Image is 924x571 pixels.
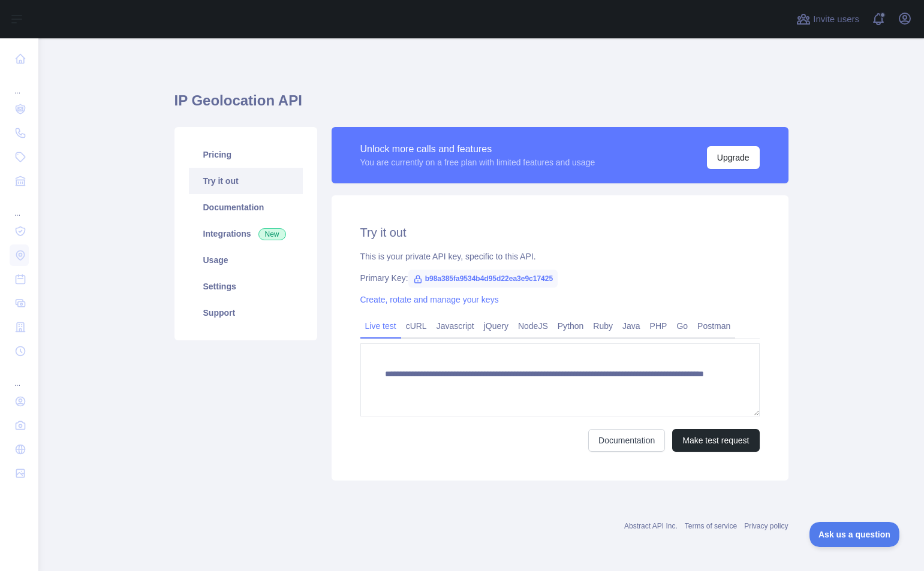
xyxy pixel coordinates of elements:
div: ... [10,194,29,218]
a: Javascript [432,316,479,336]
div: Unlock more calls and features [360,142,595,156]
div: ... [10,72,29,96]
a: Usage [189,247,303,273]
iframe: Toggle Customer Support [809,522,900,547]
a: Privacy policy [744,522,788,530]
div: This is your private API key, specific to this API. [360,250,760,262]
a: Pricing [189,141,303,168]
a: Settings [189,273,303,300]
a: Documentation [588,429,665,452]
a: Abstract API Inc. [624,522,678,530]
div: You are currently on a free plan with limited features and usage [360,156,595,168]
a: Postman [693,316,735,336]
a: Support [189,300,303,326]
button: Invite users [794,10,862,29]
span: New [258,228,286,240]
a: NodeJS [513,316,553,336]
a: Documentation [189,194,303,220]
h1: IP Geolocation API [174,91,788,120]
div: Primary Key: [360,272,760,284]
a: Java [618,316,645,336]
div: ... [10,364,29,388]
button: Upgrade [707,146,760,169]
a: Ruby [588,316,618,336]
a: Create, rotate and manage your keys [360,295,499,304]
a: Try it out [189,168,303,194]
a: Terms of service [685,522,737,530]
h2: Try it out [360,224,760,241]
a: Go [672,316,693,336]
a: cURL [401,316,432,336]
span: Invite users [813,13,859,26]
span: b98a385fa9534b4d95d22ea3e9c17425 [408,270,558,288]
a: Live test [360,316,401,336]
a: PHP [645,316,672,336]
a: Python [553,316,589,336]
button: Make test request [672,429,759,452]
a: Integrations New [189,220,303,247]
a: jQuery [479,316,513,336]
